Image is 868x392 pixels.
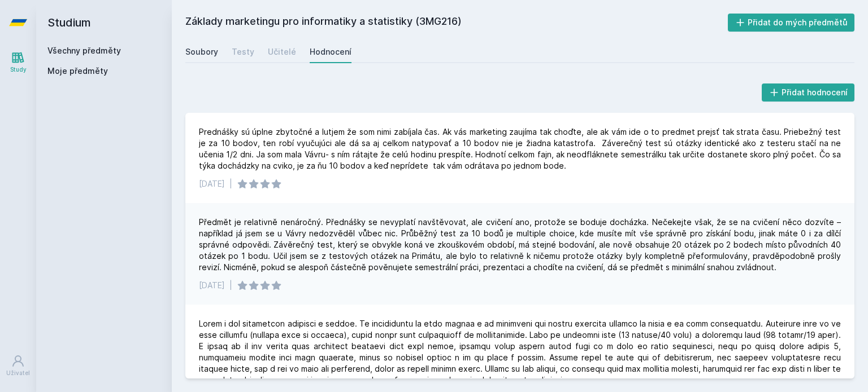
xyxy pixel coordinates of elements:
[10,65,27,74] div: Study
[268,41,296,63] a: Učitelé
[199,178,225,190] div: [DATE]
[199,126,841,171] div: Prednášky sú úplne zbytočné a lutjem že som nimi zabíjala čas. Ak vás marketing zaujíma tak choďt...
[185,46,218,58] div: Soubory
[185,41,218,63] a: Soubory
[47,46,121,55] a: Všechny předměty
[2,45,34,80] a: Study
[762,83,855,102] button: Přidat hodnocení
[199,318,841,386] div: Lorem i dol sitametcon adipisci e seddoe. Te incididuntu la etdo magnaa e ad minimveni qui nostru...
[728,14,855,32] button: Přidat do mých předmětů
[47,65,108,77] span: Moje předměty
[199,217,841,273] div: Předmět je relativně nenáročný. Přednášky se nevyplatí navštěvovat, ale cvičení ano, protože se b...
[232,46,254,58] div: Testy
[2,349,34,383] a: Uživatel
[229,178,232,190] div: |
[185,14,728,32] h2: Základy marketingu pro informatiky a statistiky (3MG216)
[6,369,30,377] div: Uživatel
[229,280,232,291] div: |
[199,280,225,291] div: [DATE]
[310,41,351,63] a: Hodnocení
[232,41,254,63] a: Testy
[268,46,296,58] div: Učitelé
[310,46,351,58] div: Hodnocení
